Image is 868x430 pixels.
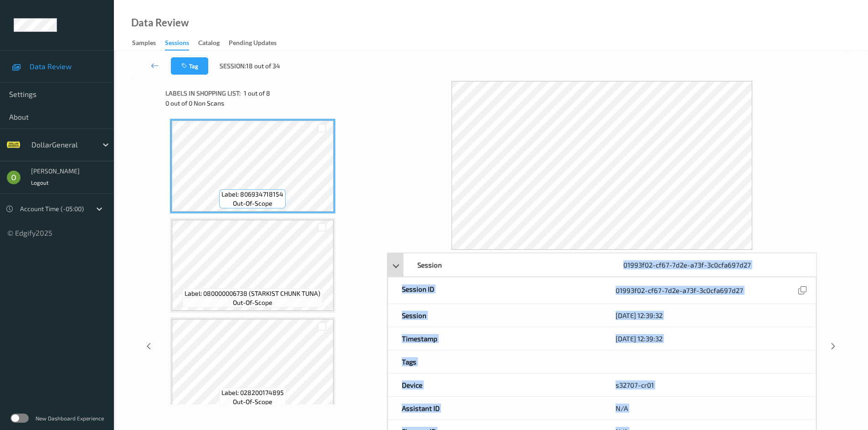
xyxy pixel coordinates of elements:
div: [DATE] 12:39:32 [616,311,802,320]
span: 1 out of 8 [244,89,270,98]
span: Label: 080000006738 (STARKIST CHUNK TUNA) [185,289,320,298]
span: 18 out of 34 [246,61,280,71]
div: Device [388,374,602,396]
div: Pending Updates [229,38,277,50]
div: [DATE] 12:39:32 [616,334,802,343]
a: Samples [132,37,165,50]
div: Assistant ID [388,397,602,420]
div: Catalog [198,38,220,50]
div: Session ID [388,278,602,304]
a: 01993f02-cf67-7d2e-a73f-3c0cfa697d27 [616,286,743,295]
span: Labels in shopping list: [165,89,241,98]
div: Sessions [165,38,189,51]
div: Session [404,253,610,276]
div: 01993f02-cf67-7d2e-a73f-3c0cfa697d27 [610,253,816,276]
a: Sessions [165,37,198,51]
div: N/A [602,397,816,420]
a: s32707-cr01 [616,381,654,389]
div: Samples [132,38,156,50]
div: 0 out of 0 Non Scans [165,99,380,108]
div: Timestamp [388,327,602,350]
span: Label: 806934718154 [221,190,283,199]
button: Tag [171,57,208,75]
span: out-of-scope [233,298,272,307]
span: Session: [220,61,246,71]
div: Data Review [131,18,189,27]
span: out-of-scope [233,397,272,406]
div: Tags [388,350,602,373]
div: Session [388,304,602,327]
span: Label: 028200174895 [221,388,284,397]
div: Session01993f02-cf67-7d2e-a73f-3c0cfa697d27 [387,253,817,277]
a: Catalog [198,37,229,50]
span: out-of-scope [233,199,272,208]
a: Pending Updates [229,37,286,50]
